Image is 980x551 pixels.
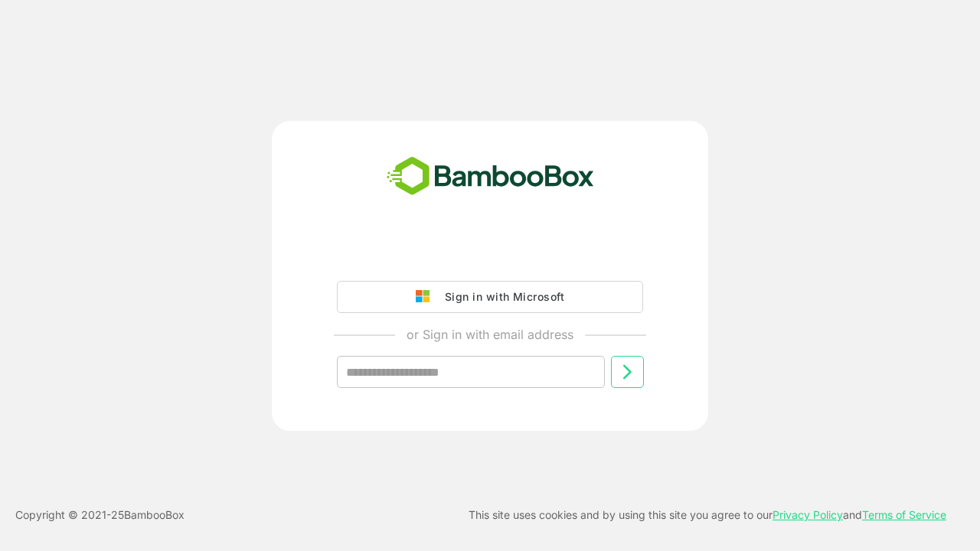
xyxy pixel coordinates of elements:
a: Privacy Policy [773,508,843,521]
a: Terms of Service [862,508,946,521]
img: bamboobox [378,152,603,202]
div: Sign in with Microsoft [437,287,564,307]
img: google [416,290,437,304]
p: or Sign in with email address [407,325,573,344]
p: This site uses cookies and by using this site you agree to our and [469,506,946,524]
button: Sign in with Microsoft [337,281,643,313]
p: Copyright © 2021- 25 BambooBox [15,506,185,524]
